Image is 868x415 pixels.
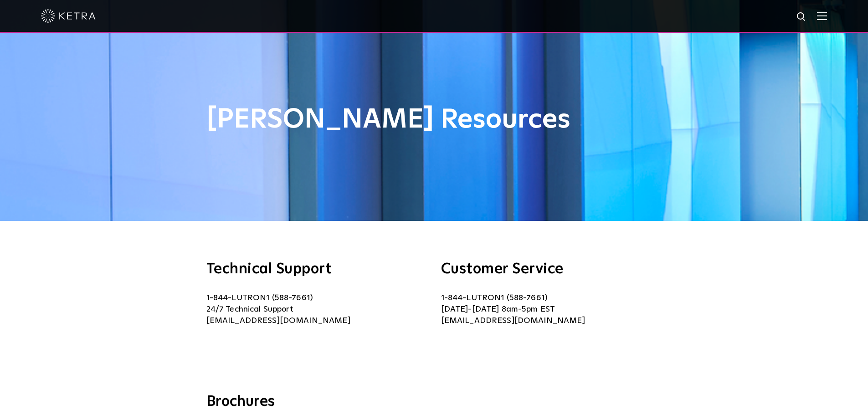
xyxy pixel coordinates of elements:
[817,11,827,20] img: Hamburger%20Nav.svg
[796,11,807,23] img: search icon
[441,292,662,327] p: 1-844-LUTRON1 (588-7661) [DATE]-[DATE] 8am-5pm EST [EMAIL_ADDRESS][DOMAIN_NAME]
[206,262,427,277] h3: Technical Support
[206,393,662,412] h3: Brochures
[41,9,96,23] img: ketra-logo-2019-white
[206,292,427,327] p: 1-844-LUTRON1 (588-7661) 24/7 Technical Support
[206,317,350,325] a: [EMAIL_ADDRESS][DOMAIN_NAME]
[441,262,662,277] h3: Customer Service
[206,105,662,135] h1: [PERSON_NAME] Resources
